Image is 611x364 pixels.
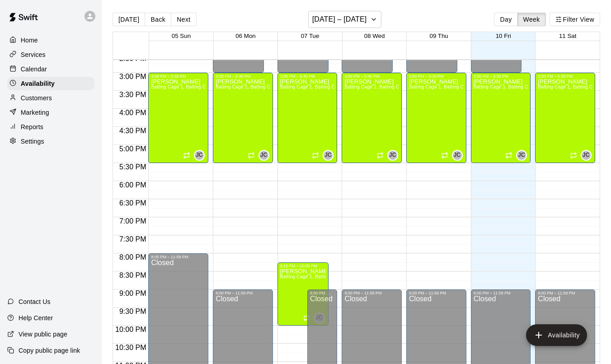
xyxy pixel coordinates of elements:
p: Services [21,50,46,59]
a: Services [7,48,94,61]
span: 4:00 PM [117,109,149,117]
span: 5:00 PM [117,145,149,153]
span: JC [325,151,332,160]
div: 9:00 PM – 11:59 PM [216,291,270,295]
a: Home [7,33,94,47]
span: 6:00 PM [117,181,149,189]
span: Batting Cage 1, Batting Cage 2, Batting Cage 3, Pitching Tunnel 1, Pitching Tunnel 2, Weight Room [216,84,429,89]
p: Reports [21,122,43,131]
span: 5:30 PM [117,163,149,171]
span: JC [518,151,525,160]
div: 9:00 PM – 11:59 PM [409,291,464,295]
p: Settings [21,137,44,146]
span: JC [389,151,396,160]
p: Home [21,36,38,45]
span: Recurring availability [183,152,190,159]
p: Availability [21,79,55,88]
div: 3:00 PM – 5:30 PM: Available [471,73,531,163]
span: Recurring availability [505,152,512,159]
span: JC [583,151,589,160]
button: 10 Fri [496,33,511,39]
div: 9:00 PM – 11:59 PM [344,291,399,295]
a: Calendar [7,62,94,76]
button: 08 Wed [364,33,385,39]
span: 09 Thu [430,33,448,39]
div: 9:00 PM – 11:59 PM [474,291,528,295]
div: Joe Campanella [323,150,334,161]
div: 3:00 PM – 5:30 PM: Available [535,73,595,163]
button: add [526,324,587,346]
span: Recurring availability [570,152,577,159]
p: Marketing [21,108,49,117]
p: View public page [19,330,67,339]
div: 3:00 PM – 5:30 PM [344,74,399,79]
button: 06 Mon [235,33,255,39]
div: 3:00 PM – 5:30 PM [474,74,528,79]
div: Joe Campanella [581,150,592,161]
span: 8:30 PM [117,271,149,279]
div: 3:00 PM – 5:30 PM [538,74,592,79]
span: 9:30 PM [117,308,149,315]
p: Customers [21,93,52,103]
span: 6:30 PM [117,199,149,207]
span: Batting Cage 1, Batting Cage 2, Batting Cage 3, Pitching Tunnel 1, Pitching Tunnel 2, Weight Room [344,84,558,89]
a: Marketing [7,106,94,119]
a: Settings [7,135,94,148]
div: 9:00 PM – 11:59 PM [538,291,592,295]
span: 3:30 PM [117,91,149,98]
span: Recurring availability [248,152,255,159]
a: Availability [7,77,94,90]
div: Joe Campanella [194,150,205,161]
span: Recurring availability [376,152,384,159]
button: Next [171,13,196,26]
div: 8:15 PM – 10:00 PM: Available [277,262,329,326]
span: Recurring availability [303,314,310,322]
p: Contact Us [19,297,51,306]
div: Joe Campanella [516,150,527,161]
span: Batting Cage 1, Batting Cage 2, Batting Cage 3, Pitching Tunnel 1, Pitching Tunnel 2, Weight Room [280,84,493,89]
span: JC [454,151,461,160]
span: 10:00 PM [113,326,148,333]
span: 10:30 PM [113,344,148,351]
div: 3:00 PM – 5:30 PM [151,74,206,79]
span: 07 Tue [301,33,320,39]
div: 8:15 PM – 10:00 PM [280,264,326,268]
span: 7:00 PM [117,217,149,225]
button: Back [145,13,171,26]
span: JC [260,151,267,160]
div: 8:00 PM – 11:59 PM [151,255,206,259]
div: Reports [7,120,94,134]
button: [DATE] – [DATE] [308,11,382,28]
span: 3:00 PM [117,73,149,80]
span: 8:00 PM [117,253,149,261]
div: 3:00 PM – 5:30 PM [409,74,464,79]
span: Batting Cage 1, Batting Cage 2, Batting Cage 3, Pitching Tunnel 1, Pitching Tunnel 2, Weight Room [151,84,364,89]
button: 05 Sun [172,33,191,39]
button: Day [494,13,517,26]
h6: [DATE] – [DATE] [312,13,367,26]
div: 3:00 PM – 5:30 PM: Available [277,73,338,163]
button: 11 Sat [559,33,577,39]
p: Help Center [19,313,53,322]
p: Copy public page link [19,346,80,355]
span: Recurring availability [312,152,319,159]
p: Calendar [21,65,47,74]
button: Week [517,13,546,26]
a: Customers [7,91,94,105]
div: 3:00 PM – 5:30 PM [280,74,335,79]
div: 3:00 PM – 5:30 PM: Available [406,73,466,163]
div: 3:00 PM – 5:30 PM: Available [213,73,273,163]
div: 3:00 PM – 5:30 PM [216,74,270,79]
div: Joe Campanella [387,150,398,161]
span: Batting Cage 1, Batting Cage 2, Batting Cage 3, Pitching Tunnel 1, [GEOGRAPHIC_DATA] 2 [280,274,479,279]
